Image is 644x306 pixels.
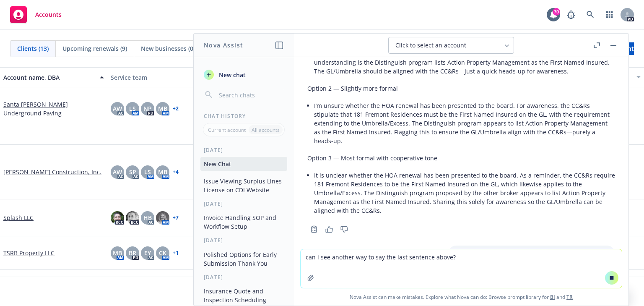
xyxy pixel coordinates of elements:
[158,104,167,113] span: MB
[194,112,294,120] div: Chat History
[200,174,287,197] button: Issue Viewing Surplus Lines License on CDI Website
[314,99,615,147] li: I’m unsure whether the HOA renewal has been presented to the board. For awareness, the CC&Rs stip...
[601,6,618,23] a: Switch app
[129,248,136,257] span: BR
[141,44,195,53] span: New businesses (0)
[582,6,599,23] a: Search
[208,126,246,133] p: Current account
[338,223,351,235] button: Thumbs down
[217,89,284,101] input: Search chats
[107,67,215,87] button: Service team
[173,106,179,111] a: + 2
[3,73,95,82] div: Account name, DBA
[17,44,49,53] span: Clients (13)
[297,288,625,306] span: Nova Assist can make mistakes. Explore what Nova can do: Browse prompt library for and
[111,211,124,225] img: photo
[194,274,294,281] div: [DATE]
[3,248,55,257] a: TSRB Property LLC
[158,167,167,176] span: MB
[113,248,122,257] span: MB
[129,167,136,176] span: SP
[200,157,287,171] button: New Chat
[388,37,514,54] button: Click to select an account
[113,167,122,176] span: AW
[173,170,179,175] a: + 4
[194,237,294,244] div: [DATE]
[3,213,34,222] a: Splash LLC
[310,225,318,233] svg: Copy to clipboard
[204,41,243,50] h1: Nova Assist
[7,3,65,26] a: Accounts
[173,215,179,220] a: + 7
[252,126,280,133] p: All accounts
[550,293,555,301] a: BI
[129,104,136,113] span: LS
[159,248,166,257] span: CK
[126,211,139,225] img: photo
[3,167,101,176] a: [PERSON_NAME] Construction, Inc.
[113,104,122,113] span: AW
[566,293,573,301] a: TR
[395,41,466,50] span: Click to select an account
[200,211,287,233] button: Invoice Handling SOP and Workflow Setup
[62,44,127,53] span: Upcoming renewals (9)
[217,71,246,79] span: New chat
[200,67,287,82] button: New chat
[194,146,294,154] div: [DATE]
[314,169,615,217] li: It is unclear whether the HOA renewal has been presented to the board. As a reminder, the CC&Rs r...
[194,200,294,207] div: [DATE]
[314,39,615,77] li: I’m not sure if the HOA renewal has been presented to the board. The CC&Rs require 181 Fremont Re...
[143,213,152,222] span: HB
[111,73,211,82] div: Service team
[144,167,151,176] span: LS
[156,211,169,225] img: photo
[173,251,179,256] a: + 1
[307,84,615,93] p: Option 2 — Slightly more formal
[144,248,151,257] span: EY
[563,6,579,23] a: Report a Bug
[307,154,615,162] p: Option 3 — Most formal with cooperative tone
[35,11,62,18] span: Accounts
[3,100,104,118] a: Santa [PERSON_NAME] Underground Paving
[200,248,287,270] button: Polished Options for Early Submission Thank You
[553,8,560,16] div: 70
[143,104,152,113] span: NP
